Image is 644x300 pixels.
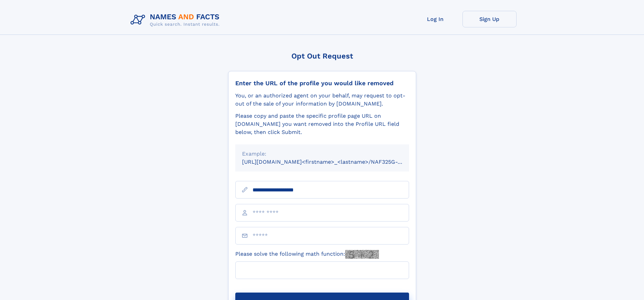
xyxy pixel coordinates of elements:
small: [URL][DOMAIN_NAME]<firstname>_<lastname>/NAF325G-xxxxxxxx [242,159,422,165]
label: Please solve the following math function: [235,250,379,259]
div: You, or an authorized agent on your behalf, may request to opt-out of the sale of your informatio... [235,92,409,108]
div: Opt Out Request [228,52,416,60]
img: Logo Names and Facts [128,11,225,29]
div: Enter the URL of the profile you would like removed [235,79,409,87]
a: Log In [408,11,462,27]
div: Example: [242,150,402,158]
a: Sign Up [462,11,517,27]
div: Please copy and paste the specific profile page URL on [DOMAIN_NAME] you want removed into the Pr... [235,112,409,136]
